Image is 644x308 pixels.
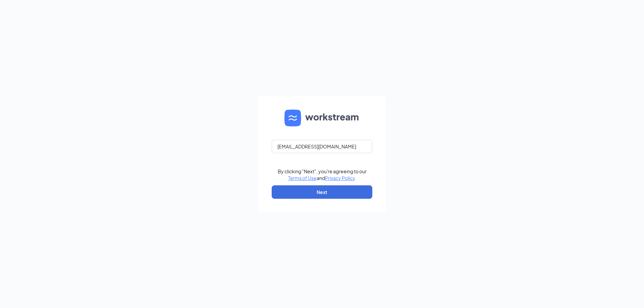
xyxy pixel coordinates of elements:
a: Privacy Policy [325,175,355,181]
div: By clicking "Next", you're agreeing to our and . [278,168,367,181]
img: WS logo and Workstream text [284,110,360,126]
a: Terms of Use [288,175,317,181]
button: Next [272,185,372,199]
input: Email [272,140,372,153]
